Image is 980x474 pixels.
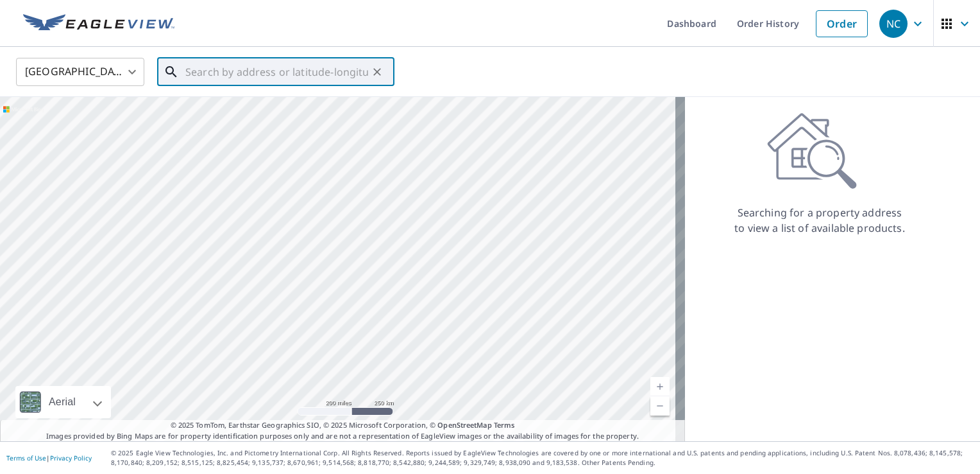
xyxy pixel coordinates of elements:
div: [GEOGRAPHIC_DATA] [16,54,144,90]
a: Privacy Policy [50,453,92,462]
div: Aerial [15,386,111,418]
div: Aerial [45,386,80,418]
a: Terms [494,420,515,430]
a: Current Level 5, Zoom Out [650,396,670,416]
p: Searching for a property address to view a list of available products. [734,205,906,236]
button: Clear [368,63,386,81]
input: Search by address or latitude-longitude [185,54,368,90]
a: OpenStreetMap [437,420,491,430]
p: | [6,454,92,462]
a: Current Level 5, Zoom In [650,377,670,396]
a: Terms of Use [6,453,46,462]
img: EV Logo [23,14,174,33]
div: NC [879,10,908,38]
span: © 2025 TomTom, Earthstar Geographics SIO, © 2025 Microsoft Corporation, © [171,420,515,431]
p: © 2025 Eagle View Technologies, Inc. and Pictometry International Corp. All Rights Reserved. Repo... [111,448,974,468]
a: Order [816,10,868,37]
